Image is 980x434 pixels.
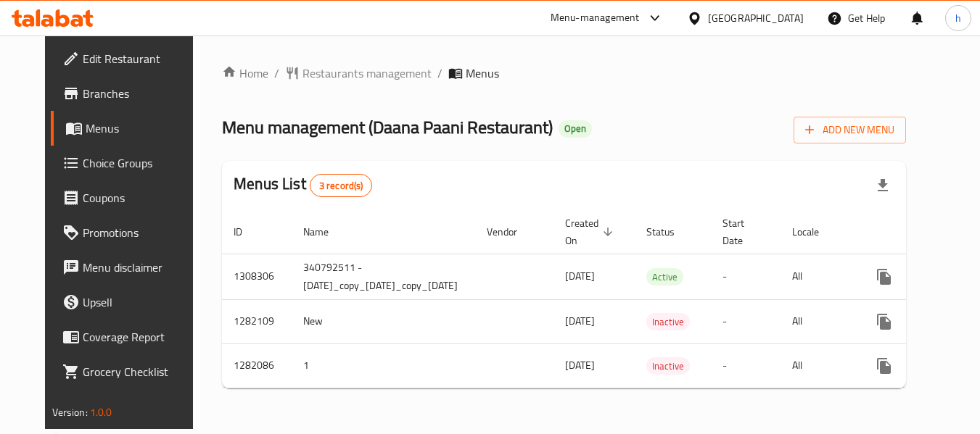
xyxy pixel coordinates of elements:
[51,285,209,320] a: Upsell
[83,85,197,102] span: Branches
[222,64,906,82] nav: breadcrumb
[955,10,961,26] span: h
[51,215,209,250] a: Promotions
[565,312,595,330] span: [DATE]
[551,9,640,27] div: Menu-management
[83,189,197,206] span: Coupons
[559,120,592,138] div: Open
[302,64,432,82] span: Restaurants management
[83,259,197,276] span: Menu disclaimer
[902,259,936,294] button: Change Status
[51,180,209,215] a: Coupons
[867,304,902,339] button: more
[646,358,690,375] span: Inactive
[781,254,855,299] td: All
[792,223,838,241] span: Locale
[51,41,209,76] a: Edit Restaurant
[781,299,855,343] td: All
[466,64,499,82] span: Menus
[51,250,209,285] a: Menu disclaimer
[51,111,209,146] a: Menus
[51,76,209,111] a: Branches
[794,117,906,143] button: Add New Menu
[646,313,690,330] div: Inactive
[722,214,763,249] span: Start Date
[902,349,936,383] button: Change Status
[867,349,902,383] button: more
[222,111,553,143] span: Menu management ( Daana Paani Restaurant )
[805,121,894,139] span: Add New Menu
[865,168,900,203] div: Export file
[222,254,292,299] td: 1308306
[285,64,432,82] a: Restaurants management
[310,174,373,197] div: Total records count
[867,259,902,294] button: more
[52,403,88,422] span: Version:
[303,223,347,241] span: Name
[711,343,781,388] td: -
[711,254,781,299] td: -
[565,214,617,249] span: Created On
[565,356,595,375] span: [DATE]
[292,299,475,343] td: New
[711,299,781,343] td: -
[646,314,690,330] span: Inactive
[83,50,197,67] span: Edit Restaurant
[83,224,197,241] span: Promotions
[83,154,197,172] span: Choice Groups
[234,223,261,241] span: ID
[83,363,197,380] span: Grocery Checklist
[437,64,442,82] li: /
[274,64,279,82] li: /
[646,269,683,285] span: Active
[222,343,292,388] td: 1282086
[51,146,209,180] a: Choice Groups
[708,10,804,26] div: [GEOGRAPHIC_DATA]
[51,354,209,389] a: Grocery Checklist
[51,320,209,354] a: Coverage Report
[646,223,693,241] span: Status
[222,299,292,343] td: 1282109
[292,254,475,299] td: 340792511 - [DATE]_copy_[DATE]_copy_[DATE]
[646,357,690,375] div: Inactive
[234,173,372,197] h2: Menus List
[781,343,855,388] td: All
[222,64,268,82] a: Home
[310,179,372,193] span: 3 record(s)
[487,223,536,241] span: Vendor
[90,403,112,422] span: 1.0.0
[292,343,475,388] td: 1
[565,267,595,285] span: [DATE]
[86,120,197,137] span: Menus
[559,122,592,135] span: Open
[83,293,197,311] span: Upsell
[83,328,197,346] span: Coverage Report
[902,304,936,339] button: Change Status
